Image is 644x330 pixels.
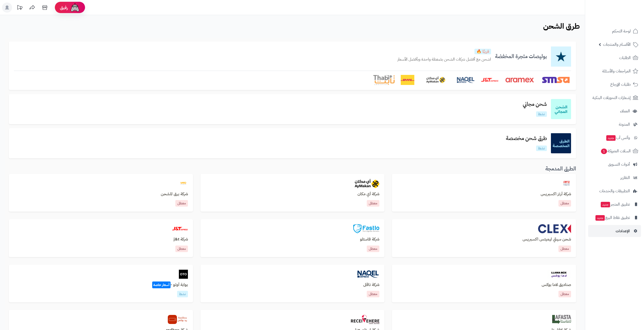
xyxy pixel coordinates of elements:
[401,75,414,85] img: DHL
[367,200,379,207] p: معطل
[397,237,571,242] h3: شحن سيتي ليميتس اكسبريس
[588,172,641,184] a: التقارير
[200,174,385,212] a: aymakanشركة أي مكانمعطل
[588,25,641,37] a: لوحة التحكم
[397,192,571,197] h3: شركة أرتز اكسبريس
[367,291,379,297] p: معطل
[357,270,379,279] img: naqel
[397,57,491,62] p: اشحن مع أفضل شركات الشحن بضغطة واحدة وبأفضل الأسعار
[608,161,630,168] span: أدوات التسويق
[588,52,641,64] a: الطلبات
[179,270,188,279] img: oto
[606,135,616,141] span: جديد
[602,68,631,75] span: المراجعات والأسئلة
[70,3,80,13] img: ai-face.png
[168,315,188,324] img: redbox
[588,132,641,144] a: وآتس آبجديد
[619,54,631,61] span: الطلبات
[9,265,193,303] a: otoبوابة أوتو -أسعار خاصةنشط
[474,49,491,54] p: قريبًا 🔥
[595,214,630,221] span: تطبيق نقاط البيع
[610,81,631,88] span: طلبات الإرجاع
[505,75,535,85] img: Aramex
[200,265,385,303] a: naqelشركة ناقلمعطل
[502,135,551,151] a: طرق شحن مخصصةنشط
[397,283,571,287] h3: صناديق لاما بوكس
[558,200,571,207] p: معطل
[353,224,379,233] img: fastlo
[588,92,641,104] a: إشعارات التحويلات البنكية
[606,134,630,141] span: وآتس آب
[541,75,571,85] img: SMSA
[588,145,641,157] a: السلات المتروكة1
[620,108,630,115] span: العملاء
[599,187,630,195] span: التطبيقات والخدمات
[491,54,551,59] h3: بوليصات متجرة المخفضة
[457,75,475,85] img: Naqel
[152,281,171,288] span: أسعار خاصة
[13,3,26,14] a: تحديثات المنصة
[600,201,630,208] span: تطبيق المتجر
[595,215,605,221] span: جديد
[9,219,193,257] a: jtشركة j&tمعطل
[355,179,379,188] img: aymakan
[558,291,571,297] p: معطل
[351,315,380,324] img: aymakan
[175,246,188,252] p: معطل
[519,101,551,117] a: شحن مجانينشط
[620,174,630,181] span: التقارير
[502,135,551,141] h3: طرق شحن مخصصة
[206,237,380,242] h3: شركة فاستلو
[588,158,641,170] a: أدوات التسويق
[179,179,188,188] img: barq
[588,198,641,210] a: تطبيق المتجرجديد
[588,225,641,237] a: الإعدادات
[536,146,547,151] p: نشط
[373,75,395,85] img: Thabit
[14,192,188,197] h3: شركة برق للشحن
[588,118,641,130] a: المدونة
[60,5,68,11] span: رفيق
[558,246,571,252] p: معطل
[420,75,451,85] img: AyMakan
[592,94,631,101] span: إشعارات التحويلات البنكية
[601,202,610,207] span: جديد
[519,101,551,107] h3: شحن مجاني
[603,41,631,48] span: الأقسام والمنتجات
[547,270,571,279] img: llamabox
[588,185,641,197] a: التطبيقات والخدمات
[588,78,641,90] a: طلبات الإرجاع
[9,166,576,172] h3: الطرق المدمجة
[481,75,499,85] img: J&T Express
[14,237,188,242] h3: شركة j&t
[9,174,193,212] a: barqشركة برق للشحنمعطل
[588,65,641,77] a: المراجعات والأسئلة
[543,20,580,32] b: طرق الشحن
[588,212,641,224] a: تطبيق نقاط البيعجديد
[562,179,571,188] img: artzexpress
[392,174,576,212] a: artzexpressشركة أرتز اكسبريسمعطل
[177,291,188,297] p: نشط
[612,28,631,35] span: لوحة التحكم
[600,148,631,155] span: السلات المتروكة
[619,121,630,128] span: المدونة
[367,246,379,252] p: معطل
[552,315,571,324] img: lafasta
[392,265,576,303] a: llamaboxصناديق لاما بوكسمعطل
[536,111,547,117] p: نشط
[206,283,380,287] h3: شركة ناقل
[610,11,639,22] img: logo-2.png
[392,219,576,257] a: clexشحن سيتي ليميتس اكسبريسمعطل
[616,227,630,234] span: الإعدادات
[172,224,188,233] img: jt
[538,224,571,233] img: clex
[206,192,380,197] h3: شركة أي مكان
[601,149,607,154] span: 1
[14,283,188,287] h3: بوابة أوتو -
[588,105,641,117] a: العملاء
[200,219,385,257] a: fastloشركة فاستلومعطل
[175,200,188,207] p: معطل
